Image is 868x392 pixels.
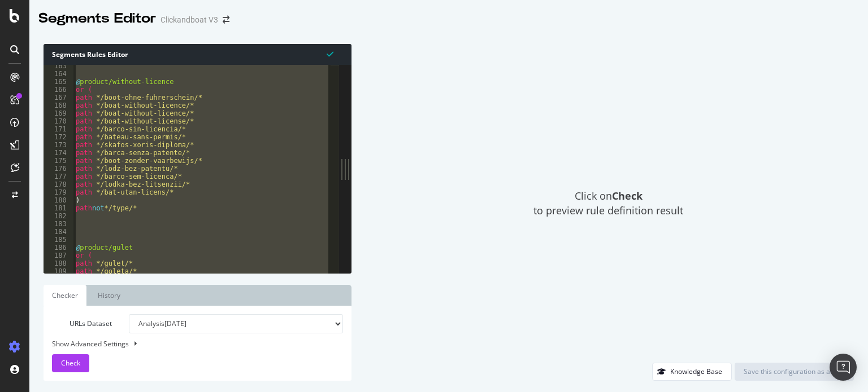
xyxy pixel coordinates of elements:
[44,196,73,204] div: 180
[652,363,732,381] button: Knowledge Base
[89,285,129,306] a: History
[44,94,73,102] div: 167
[44,102,73,109] div: 168
[44,117,73,125] div: 170
[44,188,73,196] div: 179
[44,339,335,349] div: Show Advanced Settings
[44,228,73,236] div: 184
[44,62,73,70] div: 163
[52,354,89,372] button: Check
[44,180,73,188] div: 178
[44,267,73,275] div: 189
[44,244,73,252] div: 186
[44,165,73,173] div: 176
[44,109,73,117] div: 169
[735,363,854,381] button: Save this configuration as active
[44,125,73,133] div: 171
[830,354,857,381] div: Open Intercom Messenger
[44,44,351,65] div: Segments Rules Editor
[533,189,683,218] span: Click on to preview rule definition result
[44,141,73,149] div: 173
[44,236,73,244] div: 185
[61,358,80,368] span: Check
[44,157,73,165] div: 175
[44,204,73,212] div: 181
[44,212,73,220] div: 182
[44,259,73,267] div: 188
[160,14,218,25] div: Clickandboat V3
[612,189,643,202] strong: Check
[44,149,73,157] div: 174
[744,367,845,376] div: Save this configuration as active
[44,314,120,333] label: URLs Dataset
[44,173,73,180] div: 177
[44,70,73,78] div: 164
[44,78,73,86] div: 165
[44,86,73,94] div: 166
[44,220,73,228] div: 183
[223,16,229,24] div: arrow-right-arrow-left
[44,285,86,306] a: Checker
[652,367,732,376] a: Knowledge Base
[670,367,722,376] div: Knowledge Base
[327,49,333,59] span: Syntax is valid
[44,252,73,259] div: 187
[38,9,156,28] div: Segments Editor
[44,133,73,141] div: 172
